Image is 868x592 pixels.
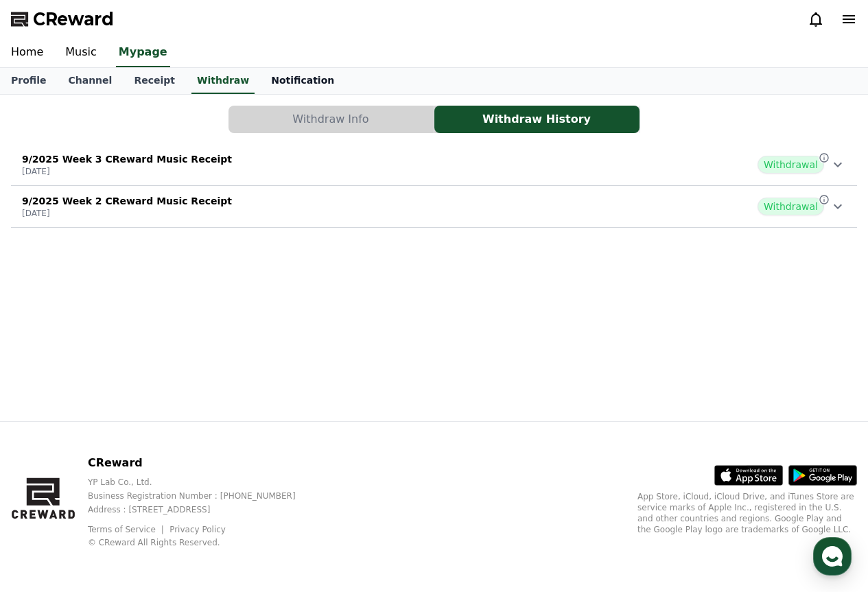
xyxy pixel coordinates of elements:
[54,38,108,67] a: Music
[11,8,114,30] a: CReward
[434,106,640,133] a: Withdraw History
[22,166,232,177] p: [DATE]
[22,208,232,219] p: [DATE]
[33,8,114,30] span: CReward
[203,455,237,466] span: Settings
[57,68,123,94] a: Channel
[22,152,232,166] p: 9/2025 Week 3 CReward Music Receipt
[88,455,318,471] p: CReward
[88,537,318,548] p: © CReward All Rights Reserved.
[169,525,226,534] a: Privacy Policy
[260,68,345,94] a: Notification
[88,490,318,501] p: Business Registration Number : [PHONE_NUMBER]
[177,435,263,469] a: Settings
[228,106,434,133] button: Withdraw Info
[758,156,824,174] span: Withdrawal
[116,38,170,67] a: Mypage
[123,68,186,94] a: Receipt
[88,504,318,515] p: Address : [STREET_ADDRESS]
[4,435,91,469] a: Home
[88,477,318,488] p: YP Lab Co., Ltd.
[228,106,434,133] a: Withdraw Info
[88,525,166,534] a: Terms of Service
[91,435,177,469] a: Messages
[11,186,857,228] button: 9/2025 Week 2 CReward Music Receipt [DATE] Withdrawal
[758,198,824,215] span: Withdrawal
[637,491,857,535] p: App Store, iCloud, iCloud Drive, and iTunes Store are service marks of Apple Inc., registered in ...
[11,144,857,186] button: 9/2025 Week 3 CReward Music Receipt [DATE] Withdrawal
[191,68,255,94] a: Withdraw
[114,456,154,467] span: Messages
[35,455,59,466] span: Home
[22,194,232,208] p: 9/2025 Week 2 CReward Music Receipt
[434,106,640,133] button: Withdraw History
